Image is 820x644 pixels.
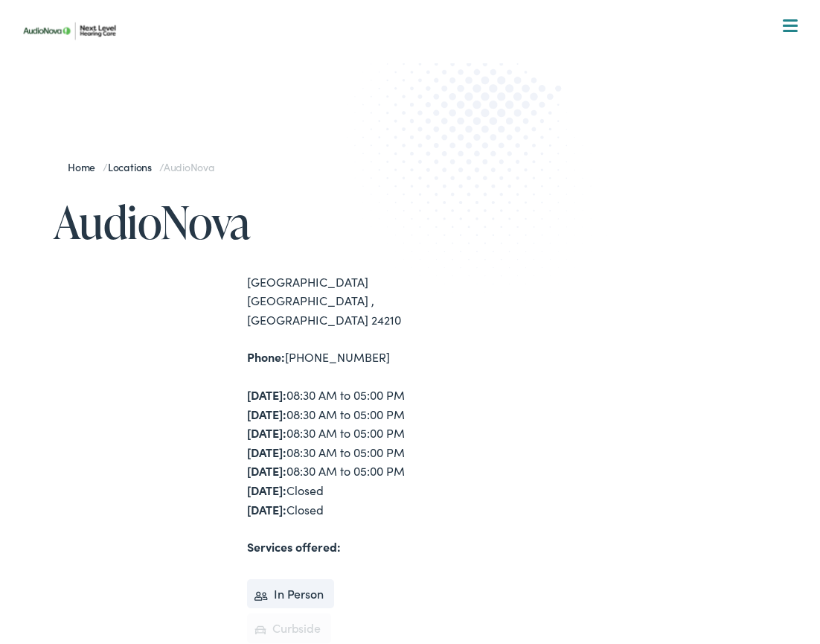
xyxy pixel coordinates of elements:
[247,386,286,403] strong: [DATE]:
[247,272,410,330] div: [GEOGRAPHIC_DATA] [GEOGRAPHIC_DATA] , [GEOGRAPHIC_DATA] 24210
[247,462,286,479] strong: [DATE]:
[247,579,334,609] li: In Person
[247,613,331,643] li: Curbside
[247,444,286,460] strong: [DATE]:
[164,159,214,174] span: AudioNova
[68,159,103,174] a: Home
[247,348,285,365] strong: Phone:
[247,386,410,519] div: 08:30 AM to 05:00 PM 08:30 AM to 05:00 PM 08:30 AM to 05:00 PM 08:30 AM to 05:00 PM 08:30 AM to 0...
[108,159,159,174] a: Locations
[68,159,214,174] span: / /
[247,482,286,498] strong: [DATE]:
[28,60,804,106] a: What We Offer
[247,406,286,422] strong: [DATE]:
[247,501,286,517] strong: [DATE]:
[247,348,410,367] div: [PHONE_NUMBER]
[247,424,286,441] strong: [DATE]:
[54,197,410,246] h1: AudioNova
[247,538,341,555] strong: Services offered:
